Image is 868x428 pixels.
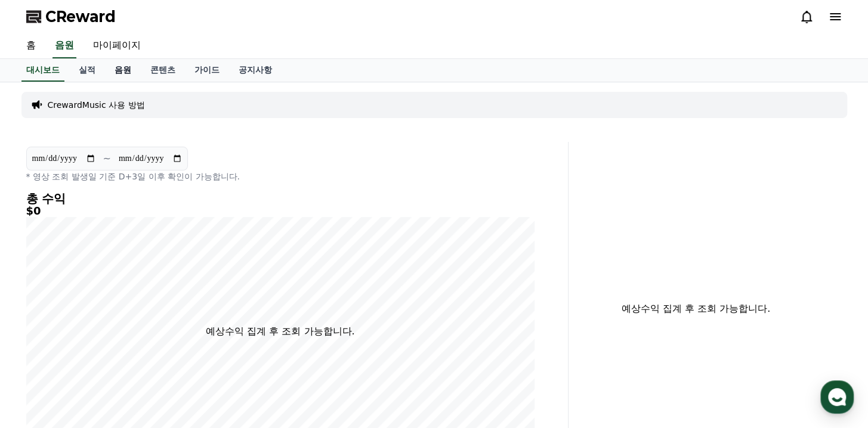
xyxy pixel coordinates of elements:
[26,192,535,205] h4: 총 수익
[154,329,229,359] a: 설정
[26,170,535,182] p: * 영상 조회 발생일 기준 D+3일 이후 확인이 가능합니다.
[578,302,814,316] p: 예상수익 집계 후 조회 가능합니다.
[206,324,354,339] p: 예상수익 집계 후 조회 가능합니다.
[45,7,116,26] span: CReward
[26,7,116,26] a: CReward
[17,33,45,58] a: 홈
[109,348,123,357] span: 대화
[185,59,229,82] a: 가이드
[84,33,150,58] a: 마이페이지
[229,59,282,82] a: 공지사항
[21,59,64,82] a: 대시보드
[48,99,145,111] a: CrewardMusic 사용 방법
[184,347,199,356] span: 설정
[105,59,141,82] a: 음원
[4,329,79,359] a: 홈
[103,151,111,166] p: ~
[79,329,154,359] a: 대화
[69,59,105,82] a: 실적
[38,347,45,356] span: 홈
[26,205,535,217] h5: $0
[52,33,76,58] a: 음원
[141,59,185,82] a: 콘텐츠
